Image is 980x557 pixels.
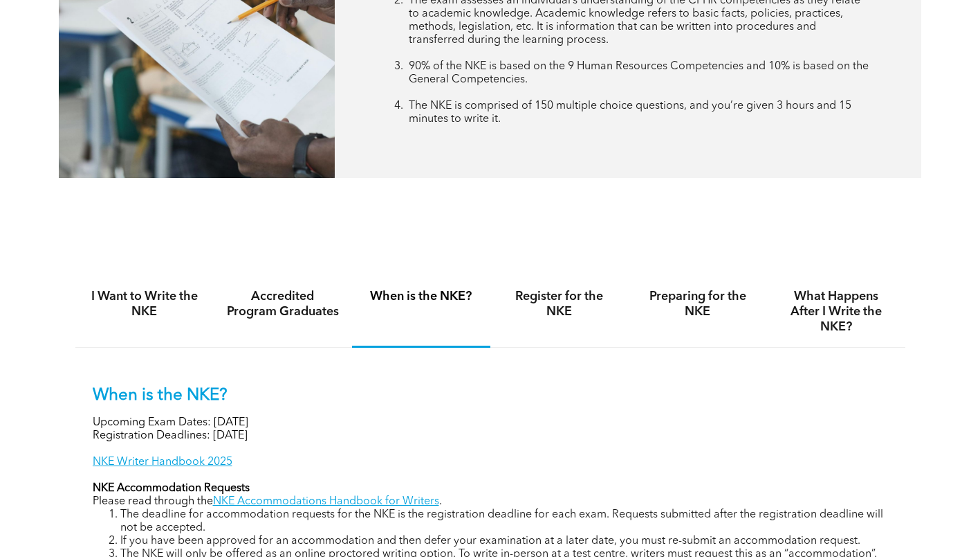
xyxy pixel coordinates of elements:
[213,496,439,507] a: NKE Accommodations Handbook for Writers
[93,483,250,494] strong: NKE Accommodation Requests
[93,495,888,509] p: Please read through the .
[779,289,893,335] h4: What Happens After I Write the NKE?
[409,100,851,125] span: The NKE is comprised of 150 multiple choice questions, and you’re given 3 hours and 15 minutes to...
[88,289,201,319] h4: I Want to Write the NKE
[93,457,232,468] a: NKE Writer Handbook 2025
[226,289,340,319] h4: Accredited Program Graduates
[503,289,616,319] h4: Register for the NKE
[93,416,888,430] p: Upcoming Exam Dates: [DATE]
[641,289,755,319] h4: Preparing for the NKE
[120,509,888,535] li: The deadline for accommodation requests for the NKE is the registration deadline for each exam. R...
[364,289,478,304] h4: When is the NKE?
[409,61,869,85] span: 90% of the NKE is based on the 9 Human Resources Competencies and 10% is based on the General Com...
[120,535,888,548] li: If you have been approved for an accommodation and then defer your examination at a later date, y...
[93,386,888,406] p: When is the NKE?
[93,430,888,443] p: Registration Deadlines: [DATE]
